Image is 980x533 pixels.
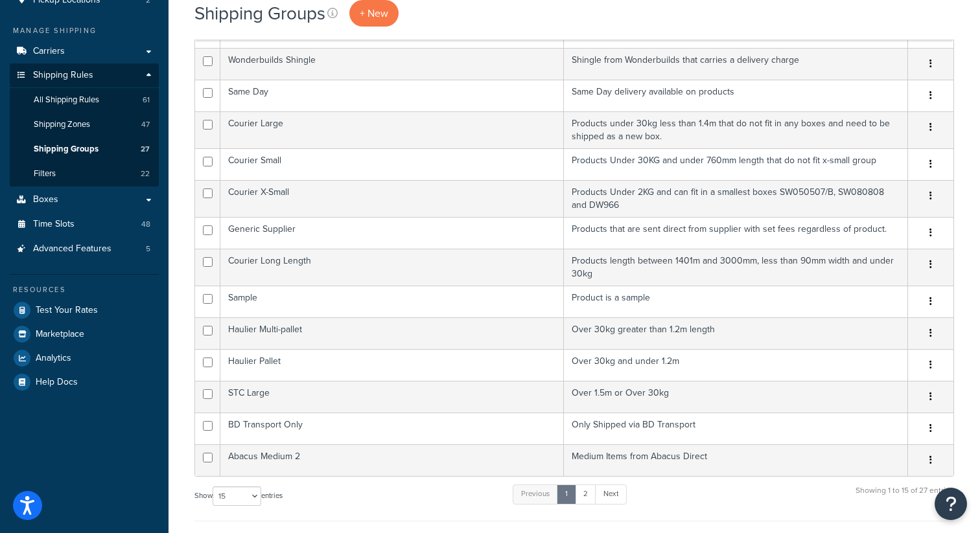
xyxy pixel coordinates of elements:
[10,212,159,236] li: Time Slots
[10,370,159,394] a: Help Docs
[564,413,908,444] td: Only Shipped via BD Transport
[213,486,261,506] select: Showentries
[220,249,564,286] td: Courier Long Length
[856,483,954,511] div: Showing 1 to 15 of 27 entries
[564,48,908,80] td: Shingle from Wonderbuilds that carries a delivery charge
[33,46,65,57] span: Carriers
[34,144,99,155] span: Shipping Groups
[220,413,564,444] td: BD Transport Only
[34,95,99,106] span: All Shipping Rules
[34,119,90,130] span: Shipping Zones
[194,486,283,506] label: Show entries
[220,381,564,413] td: STC Large
[564,349,908,381] td: Over 30kg and under 1.2m
[513,484,558,504] a: Previous
[36,377,78,388] span: Help Docs
[564,180,908,217] td: Products Under 2KG and can fit in a smallest boxes SW050507/B, SW080808 and DW966
[10,137,159,161] a: Shipping Groups 27
[143,95,150,106] span: 61
[10,323,159,346] a: Marketplace
[34,168,56,179] span: Filters
[10,113,159,137] li: Shipping Zones
[33,194,58,205] span: Boxes
[220,317,564,349] td: Haulier Multi-pallet
[141,168,150,179] span: 22
[10,162,159,186] li: Filters
[564,80,908,111] td: Same Day delivery available on products
[564,217,908,249] td: Products that are sent direct from supplier with set fees regardless of product.
[141,119,150,130] span: 47
[10,63,159,187] li: Shipping Rules
[564,111,908,148] td: Products under 30kg less than 1.4m that do not fit in any boxes and need to be shipped as a new box.
[10,299,159,322] a: Test Your Rates
[564,286,908,317] td: Product is a sample
[220,148,564,180] td: Courier Small
[33,244,111,255] span: Advanced Features
[220,217,564,249] td: Generic Supplier
[36,305,98,316] span: Test Your Rates
[564,444,908,476] td: Medium Items from Abacus Direct
[220,80,564,111] td: Same Day
[10,88,159,112] a: All Shipping Rules 61
[36,329,84,340] span: Marketplace
[194,1,325,26] h1: Shipping Groups
[564,249,908,286] td: Products length between 1401m and 3000mm, less than 90mm width and under 30kg
[141,219,150,230] span: 48
[10,237,159,261] a: Advanced Features 5
[220,111,564,148] td: Courier Large
[575,484,596,504] a: 2
[10,346,159,370] a: Analytics
[10,113,159,137] a: Shipping Zones 47
[935,488,967,520] button: Open Resource Center
[36,353,71,364] span: Analytics
[360,6,388,21] span: + New
[564,381,908,413] td: Over 1.5m or Over 30kg
[10,162,159,186] a: Filters 22
[141,144,150,155] span: 27
[564,148,908,180] td: Products Under 30KG and under 760mm length that do not fit x-small group
[10,25,159,36] div: Manage Shipping
[220,180,564,217] td: Courier X-Small
[10,237,159,261] li: Advanced Features
[595,484,627,504] a: Next
[10,137,159,161] li: Shipping Groups
[220,349,564,381] td: Haulier Pallet
[10,212,159,236] a: Time Slots 48
[10,88,159,112] li: All Shipping Rules
[220,286,564,317] td: Sample
[10,284,159,295] div: Resources
[557,484,576,504] a: 1
[10,188,159,212] a: Boxes
[220,48,564,80] td: Wonderbuilds Shingle
[564,317,908,349] td: Over 30kg greater than 1.2m length
[10,63,159,87] a: Shipping Rules
[33,70,93,81] span: Shipping Rules
[33,219,75,230] span: Time Slots
[10,40,159,63] a: Carriers
[220,444,564,476] td: Abacus Medium 2
[146,244,150,255] span: 5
